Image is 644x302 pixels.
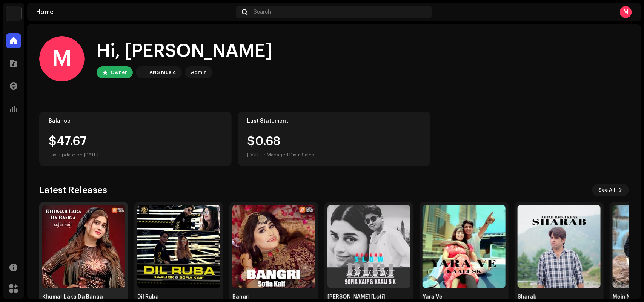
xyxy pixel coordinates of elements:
[49,118,222,124] div: Balance
[518,294,601,300] div: Sharab
[327,294,410,300] div: [PERSON_NAME] [Lofi]
[49,150,222,159] div: Last update on [DATE]
[137,294,220,300] div: Dil Ruba
[36,9,233,15] div: Home
[97,39,272,63] div: Hi, [PERSON_NAME]
[254,9,271,15] span: Search
[232,205,315,288] img: 38610092-f757-4efb-b282-34856e1b4360
[620,6,632,18] div: M
[149,68,176,77] div: ANS Music
[39,112,232,166] re-o-card-value: Balance
[42,294,125,300] div: Khumar Laka Da Banga
[238,112,430,166] re-o-card-value: Last Statement
[263,150,265,159] div: •
[137,205,220,288] img: 07e99ebd-b7c4-4872-9339-42a82c9f5fae
[191,68,207,77] div: Admin
[423,205,506,288] img: c2c82d41-128f-423a-a4ee-f47a64ac60d7
[598,182,615,198] span: See All
[39,36,85,81] div: M
[247,150,262,159] div: [DATE]
[39,184,107,196] h3: Latest Releases
[42,205,125,288] img: a4712781-f943-416b-990d-136ac960a0e0
[111,68,127,77] div: Owner
[518,205,601,288] img: 9c4d517e-05ee-45ad-9550-353ddd7f66ca
[327,205,410,288] img: 24732877-c378-4461-8d3a-ecf9da0fe267
[232,294,315,300] div: Bangri
[267,150,314,159] div: Managed Distr. Sales
[592,184,629,196] button: See All
[423,294,506,300] div: Yara Ve
[247,118,421,124] div: Last Statement
[6,6,21,21] img: bb356b9b-6e90-403f-adc8-c282c7c2e227
[137,68,146,77] img: bb356b9b-6e90-403f-adc8-c282c7c2e227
